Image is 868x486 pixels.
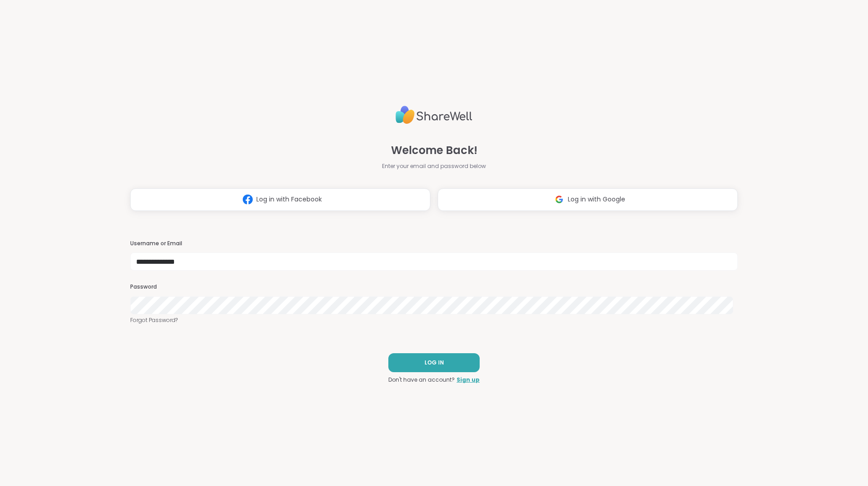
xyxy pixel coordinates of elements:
[130,283,738,291] h3: Password
[396,102,472,128] img: ShareWell Logo
[568,195,625,204] span: Log in with Google
[438,188,738,211] button: Log in with Google
[388,376,455,384] span: Don't have an account?
[388,353,480,372] button: LOG IN
[551,191,568,208] img: ShareWell Logomark
[457,376,480,384] a: Sign up
[130,188,430,211] button: Log in with Facebook
[382,162,486,170] span: Enter your email and password below
[130,240,738,248] h3: Username or Email
[425,359,444,367] span: LOG IN
[239,191,256,208] img: ShareWell Logomark
[130,316,738,324] a: Forgot Password?
[391,142,477,159] span: Welcome Back!
[256,195,322,204] span: Log in with Facebook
